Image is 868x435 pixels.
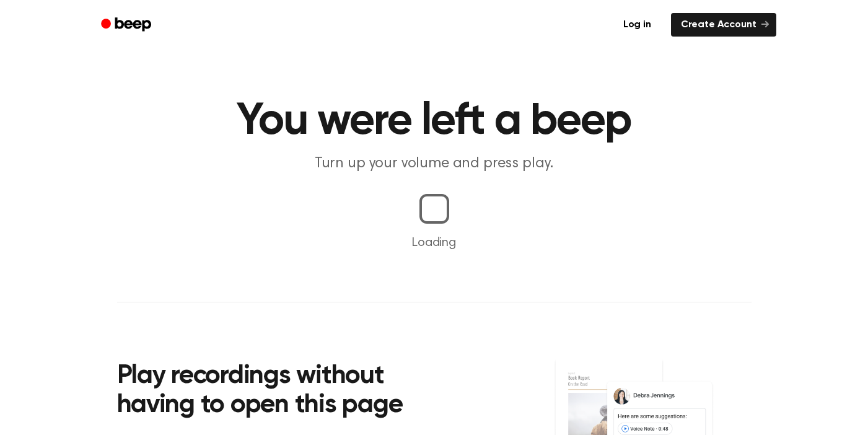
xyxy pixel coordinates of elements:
a: Log in [611,11,664,39]
a: Beep [92,13,162,37]
p: Loading [15,234,853,252]
h2: Play recordings without having to open this page [117,362,451,421]
p: Turn up your volume and press play. [196,154,672,174]
h1: You were left a beep [117,99,752,144]
a: Create Account [671,13,776,37]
